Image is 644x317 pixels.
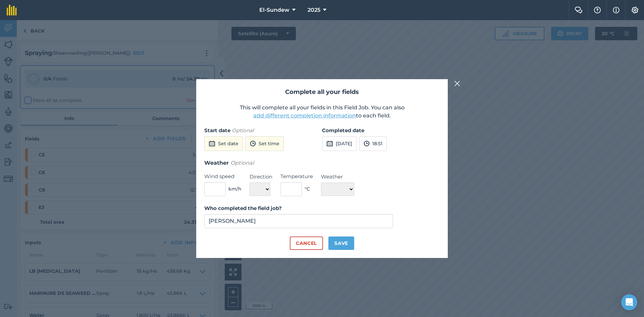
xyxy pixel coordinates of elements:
[204,104,440,120] p: This will complete all your fields in this Field Job. You can also to each field.
[322,127,364,134] strong: Completed date
[7,5,17,15] img: fieldmargin Logo
[204,127,230,134] strong: Start date
[259,6,289,14] span: El-Sundew
[621,294,637,310] div: Open Intercom Messenger
[204,159,440,167] h3: Weather
[209,140,215,148] img: svg+xml;base64,PD94bWwgdmVyc2lvbj0iMS4wIiBlbmNvZGluZz0idXRmLTgiPz4KPCEtLSBHZW5lcmF0b3I6IEFkb2JlIE...
[593,7,601,13] img: A question mark icon
[290,236,323,250] button: Cancel
[253,112,356,120] button: add different completion information
[575,7,583,13] img: Two speech bubbles overlapping with the left bubble in the forefront
[321,173,354,181] label: Weather
[280,172,313,180] label: Temperature
[328,236,354,250] button: Save
[454,80,460,88] img: svg+xml;base64,PHN2ZyB4bWxucz0iaHR0cDovL3d3dy53My5vcmcvMjAwMC9zdmciIHdpZHRoPSIyMiIgaGVpZ2h0PSIzMC...
[364,140,370,148] img: svg+xml;base64,PD94bWwgdmVyc2lvbj0iMS4wIiBlbmNvZGluZz0idXRmLTgiPz4KPCEtLSBHZW5lcmF0b3I6IEFkb2JlIE...
[204,172,241,180] label: Wind speed
[230,160,254,166] em: Optional
[204,136,243,151] button: Set date
[631,7,639,13] img: A cog icon
[204,205,282,211] strong: Who completed the field job?
[250,140,256,148] img: svg+xml;base64,PD94bWwgdmVyc2lvbj0iMS4wIiBlbmNvZGluZz0idXRmLTgiPz4KPCEtLSBHZW5lcmF0b3I6IEFkb2JlIE...
[326,140,333,148] img: svg+xml;base64,PD94bWwgdmVyc2lvbj0iMS4wIiBlbmNvZGluZz0idXRmLTgiPz4KPCEtLSBHZW5lcmF0b3I6IEFkb2JlIE...
[204,87,440,97] h2: Complete all your fields
[613,6,620,14] img: svg+xml;base64,PHN2ZyB4bWxucz0iaHR0cDovL3d3dy53My5vcmcvMjAwMC9zdmciIHdpZHRoPSIxNyIgaGVpZ2h0PSIxNy...
[322,136,357,151] button: [DATE]
[232,127,254,134] em: Optional
[246,136,284,151] button: Set time
[359,136,387,151] button: 18:51
[250,173,272,181] label: Direction
[308,6,320,14] span: 2025
[305,185,310,193] span: ° C
[228,185,241,193] span: km/h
